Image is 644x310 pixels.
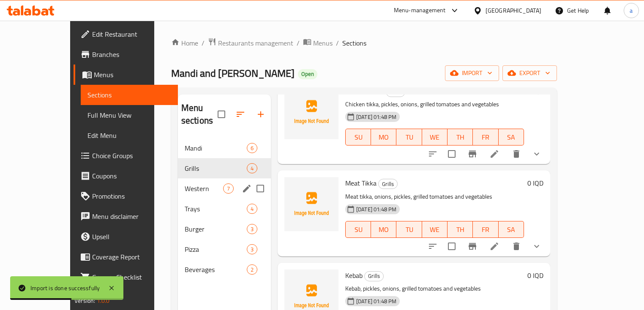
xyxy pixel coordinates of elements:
button: Branch-specific-item [462,144,483,164]
a: Restaurants management [208,38,293,49]
div: Open [298,69,317,79]
span: 2 [247,266,257,274]
button: SU [345,221,371,238]
span: Sections [342,38,366,48]
button: delete [506,236,527,256]
a: Promotions [74,186,178,206]
p: Meat tikka, onions, pickles, grilled tomatoes and vegetables [345,191,524,202]
span: Promotions [92,191,171,201]
span: TU [400,131,418,143]
button: Branch-specific-item [462,236,483,256]
a: Grocery Checklist [74,267,178,287]
span: 1.0.0 [97,295,110,306]
span: [DATE] 01:48 PM [353,113,400,121]
button: edit [240,182,253,195]
span: Sections [87,90,171,100]
a: Coupons [74,166,178,186]
a: Edit menu item [489,241,499,251]
span: Coverage Report [92,252,171,262]
h6: 0 IQD [527,270,543,281]
span: Beverages [185,264,247,275]
span: Mandi and [PERSON_NAME] [171,64,295,83]
a: Edit Restaurant [74,24,178,44]
div: Mandi6 [178,138,271,158]
span: Choice Groups [92,151,171,161]
li: / [202,38,205,48]
span: Menu disclaimer [92,211,171,221]
span: Version: [74,295,95,306]
img: Chicken Tikka [284,85,338,139]
span: SU [349,224,368,236]
p: Chicken tikka, pickles, onions, grilled tomatoes and vegetables [345,99,524,110]
span: Full Menu View [87,110,171,120]
span: Select to update [443,145,461,163]
span: 4 [247,164,257,173]
span: import [452,68,492,78]
button: TH [448,221,473,238]
div: Western7edit [178,178,271,199]
button: delete [506,144,527,164]
div: Western [185,183,223,194]
button: TH [448,129,473,146]
div: items [247,244,257,254]
div: Beverages2 [178,259,271,280]
div: Pizza [185,244,247,254]
button: show more [527,144,547,164]
div: Grills [378,179,398,189]
span: Open [298,70,317,78]
span: [DATE] 01:48 PM [353,297,400,305]
a: Edit Menu [81,125,178,146]
svg: Show Choices [532,241,542,251]
span: Restaurants management [218,38,293,48]
span: Edit Restaurant [92,29,171,39]
span: Grills [379,179,397,189]
a: Menu disclaimer [74,206,178,226]
span: SA [502,131,521,143]
span: Trays [185,204,247,214]
div: Grills [364,271,384,281]
h6: 0 IQD [527,85,543,97]
li: / [336,38,339,48]
span: Grills [365,271,383,281]
span: Mandi [185,143,247,153]
span: Meat Tikka [345,177,377,189]
div: items [247,264,257,275]
span: Branches [92,49,171,59]
a: Full Menu View [81,105,178,125]
div: items [247,204,257,214]
a: Edit menu item [489,149,499,159]
div: Burger [185,224,247,234]
a: Branches [74,44,178,65]
span: Grills [185,163,247,173]
span: TH [451,131,469,143]
span: 3 [247,245,257,253]
button: MO [371,221,396,238]
button: import [445,65,499,81]
div: Menu-management [394,5,446,16]
span: [DATE] 01:48 PM [353,205,400,213]
a: Coverage Report [74,247,178,267]
div: Pizza3 [178,239,271,259]
button: FR [473,221,498,238]
span: export [509,68,550,78]
span: 3 [247,225,257,233]
span: 7 [224,185,233,193]
h6: 0 IQD [527,177,543,189]
span: Select all sections [213,105,230,123]
span: Kebab [345,269,363,282]
button: WE [422,129,448,146]
div: items [247,224,257,234]
a: Upsell [74,226,178,247]
a: Home [171,38,198,48]
div: Burger3 [178,219,271,239]
a: Menus [303,38,333,49]
a: Menus [74,65,178,85]
div: items [223,183,234,194]
span: TH [451,224,469,236]
button: show more [527,236,547,256]
h2: Menu sections [181,102,218,127]
button: FR [473,129,498,146]
span: Sort sections [230,104,251,124]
